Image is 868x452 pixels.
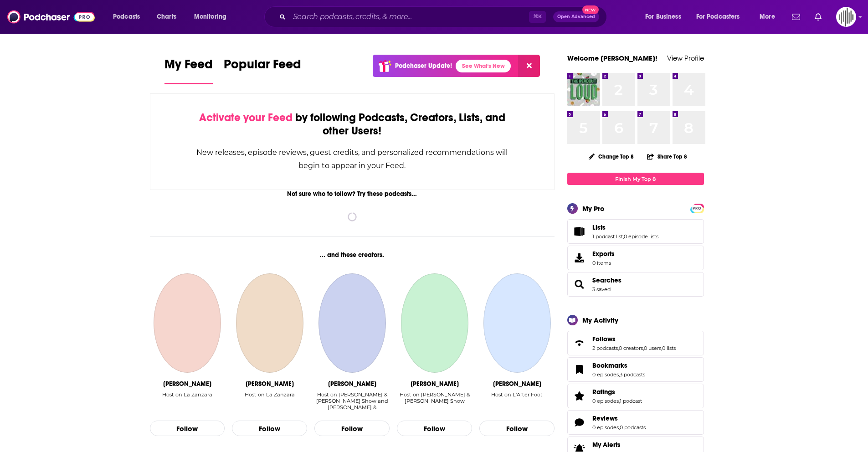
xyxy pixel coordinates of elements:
[194,10,226,23] span: Monitoring
[592,441,621,449] span: My Alerts
[567,219,704,244] span: Lists
[811,9,825,25] a: Show notifications dropdown
[619,398,620,404] span: ,
[567,173,704,185] a: Finish My Top 8
[592,414,646,422] a: Reviews
[592,371,619,378] a: 0 episodes
[401,273,468,373] a: Marshall Harris
[592,223,658,231] a: Lists
[113,10,140,23] span: Podcasts
[157,10,176,23] span: Charts
[592,361,627,370] span: Bookmarks
[592,388,642,396] a: Ratings
[196,111,509,138] div: by following Podcasts, Creators, Lists, and other Users!
[592,223,606,231] span: Lists
[196,146,509,172] div: New releases, episode reviews, guest credits, and personalized recommendations will begin to appe...
[273,6,616,27] div: Search podcasts, credits, & more...
[491,391,543,398] div: Host on L'After Foot
[567,410,704,435] span: Reviews
[7,8,95,26] img: Podchaser - Follow, Share and Rate Podcasts
[592,250,615,258] span: Exports
[582,316,618,324] div: My Activity
[592,335,616,343] span: Follows
[618,345,619,351] span: ,
[592,335,676,343] a: Follows
[314,391,390,411] div: Host on [PERSON_NAME] & [PERSON_NAME] Show and [PERSON_NAME] & [PERSON_NAME] Show
[592,388,615,396] span: Ratings
[592,398,619,404] a: 0 episodes
[788,9,804,25] a: Show notifications dropdown
[570,416,589,429] a: Reviews
[529,11,546,23] span: ⌘ K
[107,10,152,24] button: open menu
[583,151,640,162] button: Change Top 8
[667,54,704,62] a: View Profile
[624,233,658,240] a: 0 episode lists
[592,345,618,351] a: 2 podcasts
[570,363,589,376] a: Bookmarks
[592,414,618,422] span: Reviews
[154,273,221,373] a: Giuseppe Cruciani
[318,273,386,373] a: Dan Bernstein
[328,380,376,388] div: Dan Bernstein
[567,246,704,270] a: Exports
[696,10,740,23] span: For Podcasters
[314,421,390,436] button: Follow
[592,424,619,431] a: 0 episodes
[479,421,555,436] button: Follow
[557,15,595,19] span: Open Advanced
[760,10,775,23] span: More
[570,337,589,349] a: Follows
[567,357,704,382] span: Bookmarks
[692,205,703,211] a: PRO
[567,272,704,297] span: Searches
[151,10,182,24] a: Charts
[592,286,611,293] a: 3 saved
[753,10,786,24] button: open menu
[645,10,681,23] span: For Business
[570,390,589,402] a: Ratings
[620,424,646,431] a: 0 podcasts
[570,252,589,264] span: Exports
[493,380,541,388] div: Daniel Riolo
[397,391,472,404] div: Host on [PERSON_NAME] & [PERSON_NAME] Show
[232,421,307,436] button: Follow
[150,190,555,198] div: Not sure who to follow? Try these podcasts...
[582,5,599,14] span: New
[411,380,459,388] div: Marshall Harris
[582,204,605,213] div: My Pro
[162,391,212,411] div: Host on La Zanzara
[620,398,642,404] a: 1 podcast
[483,273,551,373] a: Daniel Riolo
[836,7,856,27] span: Logged in as gpg2
[236,273,303,373] a: David Parenzo
[224,56,301,77] span: Popular Feed
[567,331,704,355] span: Follows
[570,278,589,291] a: Searches
[150,421,225,436] button: Follow
[491,391,543,411] div: Host on L'After Foot
[619,424,620,431] span: ,
[188,10,238,24] button: open menu
[592,276,621,284] a: Searches
[662,345,676,351] a: 0 lists
[553,11,599,22] button: Open AdvancedNew
[643,345,644,351] span: ,
[164,56,213,84] a: My Feed
[397,421,472,436] button: Follow
[592,260,615,266] span: 0 items
[567,384,704,408] span: Ratings
[246,380,294,388] div: David Parenzo
[150,251,555,259] div: ... and these creators.
[199,111,293,124] span: Activate your Feed
[647,148,688,165] button: Share Top 8
[162,391,212,398] div: Host on La Zanzara
[567,73,600,106] img: The Readout Loud
[397,391,472,411] div: Host on Rahimi, Harris & Grote Show
[619,345,643,351] a: 0 creators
